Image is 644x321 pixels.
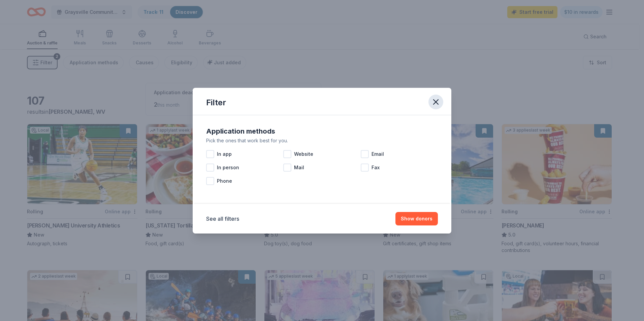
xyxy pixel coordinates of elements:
div: Filter [206,97,226,108]
div: Application methods [206,126,438,137]
span: Mail [294,164,304,172]
span: Website [294,150,313,158]
button: See all filters [206,215,239,223]
span: In person [217,164,239,172]
button: Show donors [395,212,438,225]
span: Phone [217,177,232,185]
span: Email [372,150,384,158]
span: Fax [372,164,380,172]
div: Pick the ones that work best for you. [206,137,438,145]
span: In app [217,150,232,158]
